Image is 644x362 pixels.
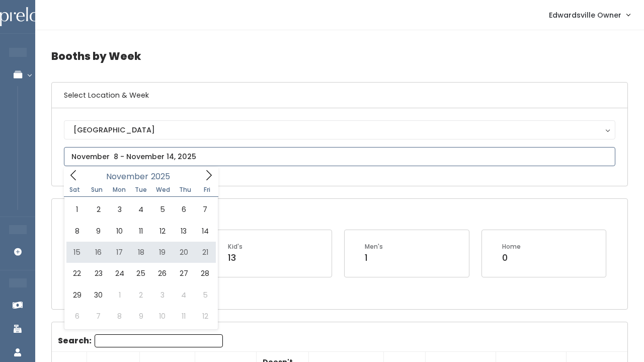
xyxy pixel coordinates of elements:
span: November 5, 2025 [152,199,173,220]
label: Search: [58,334,223,347]
span: Wed [152,187,174,193]
span: November 15, 2025 [66,242,88,263]
span: November 24, 2025 [109,263,130,284]
span: November 20, 2025 [173,242,194,263]
span: December 2, 2025 [130,284,151,306]
input: Year [148,170,179,183]
span: November 23, 2025 [88,263,109,284]
span: November 7, 2025 [194,199,215,220]
span: November 12, 2025 [152,221,173,242]
span: Sat [64,187,86,193]
span: November 25, 2025 [130,263,151,284]
span: Thu [174,187,196,193]
span: December 6, 2025 [66,306,88,327]
input: Search: [95,334,223,347]
span: November [106,173,148,181]
span: November 4, 2025 [130,199,151,220]
span: November 16, 2025 [88,242,109,263]
span: November 18, 2025 [130,242,151,263]
span: November 17, 2025 [109,242,130,263]
span: November 11, 2025 [130,221,151,242]
h4: Booths by Week [51,42,628,70]
div: Kid's [228,242,243,251]
div: [GEOGRAPHIC_DATA] [73,124,606,135]
span: November 13, 2025 [173,221,194,242]
span: November 22, 2025 [66,263,88,284]
span: November 9, 2025 [88,221,109,242]
span: November 8, 2025 [66,221,88,242]
span: November 2, 2025 [88,199,109,220]
span: Fri [196,187,218,193]
span: November 30, 2025 [88,284,109,306]
span: Sun [86,187,108,193]
button: [GEOGRAPHIC_DATA] [64,120,615,139]
span: November 27, 2025 [173,263,194,284]
span: December 1, 2025 [109,284,130,306]
input: November 8 - November 14, 2025 [64,147,615,166]
a: Edwardsville Owner [539,4,640,26]
span: December 10, 2025 [152,306,173,327]
span: November 28, 2025 [194,263,215,284]
span: December 4, 2025 [173,284,194,306]
span: November 19, 2025 [152,242,173,263]
span: November 21, 2025 [194,242,215,263]
div: 0 [502,251,521,264]
span: November 1, 2025 [66,199,88,220]
span: Tue [130,187,152,193]
span: Edwardsville Owner [549,10,621,21]
div: Men's [365,242,383,251]
div: 13 [228,251,243,264]
span: November 6, 2025 [173,199,194,220]
span: December 8, 2025 [109,306,130,327]
span: November 10, 2025 [109,221,130,242]
span: December 7, 2025 [88,306,109,327]
span: December 9, 2025 [130,306,151,327]
span: Mon [108,187,130,193]
div: 1 [365,251,383,264]
span: November 26, 2025 [152,263,173,284]
span: December 11, 2025 [173,306,194,327]
span: November 14, 2025 [194,221,215,242]
span: November 29, 2025 [66,284,88,306]
span: December 3, 2025 [152,284,173,306]
span: December 5, 2025 [194,284,215,306]
span: December 12, 2025 [194,306,215,327]
span: November 3, 2025 [109,199,130,220]
div: Home [502,242,521,251]
h6: Select Location & Week [52,83,627,108]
